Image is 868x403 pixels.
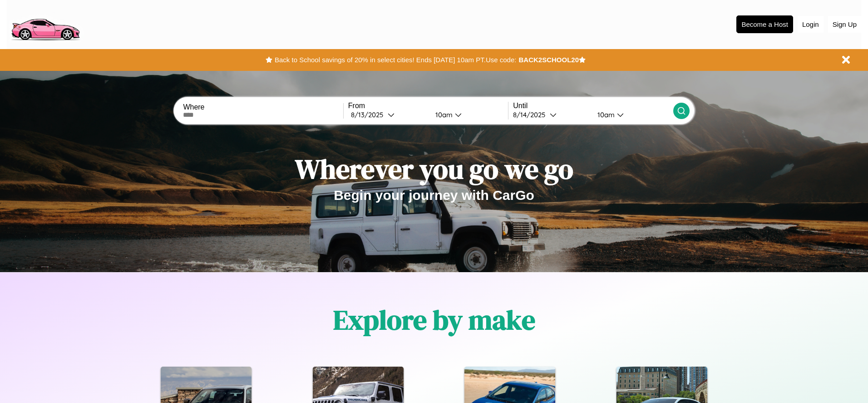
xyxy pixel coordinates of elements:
button: Login [798,16,824,33]
button: 10am [428,110,508,119]
div: 10am [431,110,455,119]
h1: Explore by make [333,301,535,338]
button: Become a Host [736,15,793,33]
label: From [348,102,508,110]
button: Sign Up [828,16,861,33]
div: 8 / 14 / 2025 [513,110,550,119]
div: 10am [593,110,617,119]
button: 8/13/2025 [348,110,428,119]
div: 8 / 13 / 2025 [351,110,388,119]
button: Back to School savings of 20% in select cities! Ends [DATE] 10am PT.Use code: [272,54,518,66]
label: Until [513,102,673,110]
img: logo [7,5,84,43]
b: BACK2SCHOOL20 [518,56,579,64]
label: Where [183,103,343,111]
button: 10am [590,110,673,119]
